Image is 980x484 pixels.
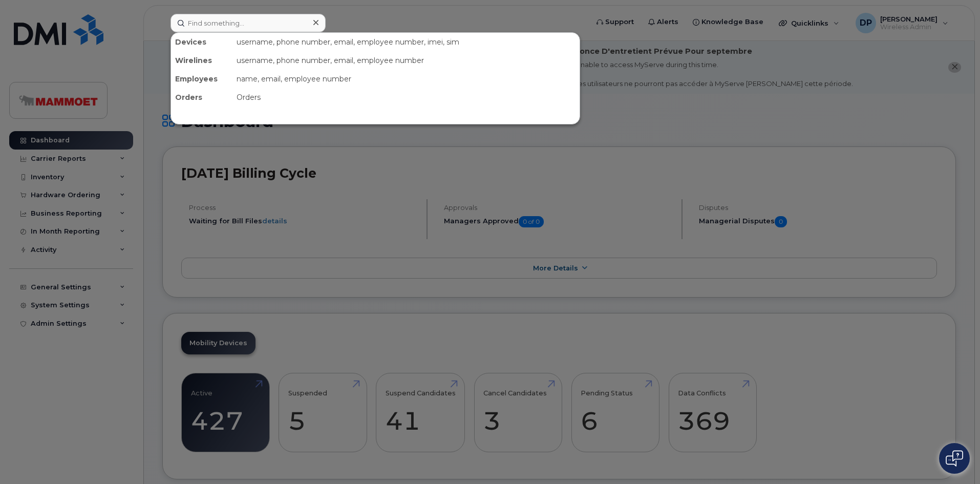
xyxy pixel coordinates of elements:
[171,70,232,88] div: Employees
[232,70,580,88] div: name, email, employee number
[171,51,232,70] div: Wirelines
[946,450,963,467] img: Open chat
[232,88,580,107] div: Orders
[171,33,232,51] div: Devices
[232,51,580,70] div: username, phone number, email, employee number
[171,88,232,107] div: Orders
[232,33,580,51] div: username, phone number, email, employee number, imei, sim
